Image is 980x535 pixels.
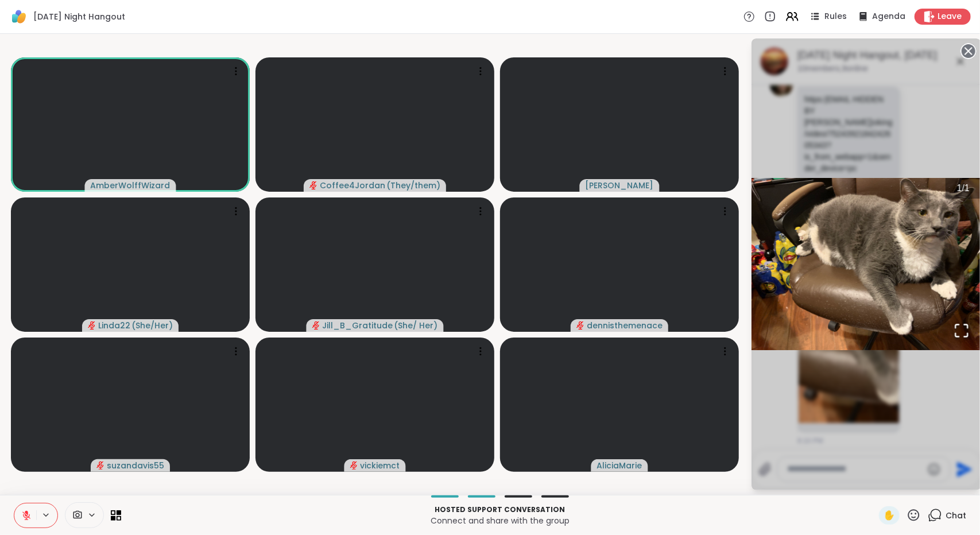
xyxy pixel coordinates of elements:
[33,11,125,22] span: [DATE] Night Hangout
[946,510,966,521] span: Chat
[587,320,663,331] span: dennisthemenace
[597,460,642,471] span: AliciaMarie
[938,11,962,22] span: Leave
[323,320,393,331] span: Jill_B_Gratitude
[884,509,895,522] span: ✋
[131,320,173,331] span: ( She/Her )
[350,462,358,470] span: audio-muted
[586,180,654,191] span: [PERSON_NAME]
[9,7,29,26] img: ShareWell Logomark
[824,11,847,22] span: Rules
[98,320,130,331] span: Linda22
[361,460,400,471] span: vickiemct
[96,462,104,470] span: audio-muted
[128,505,872,515] p: Hosted support conversation
[88,321,96,329] span: audio-muted
[309,181,317,189] span: audio-muted
[872,11,905,22] span: Agenda
[107,460,164,471] span: suzandavis55
[91,180,171,191] span: AmberWolffWizard
[386,180,440,191] span: ( They/them )
[394,320,438,331] span: ( She/ Her )
[312,321,320,329] span: audio-muted
[576,321,584,329] span: audio-muted
[128,515,872,526] p: Connect and share with the group
[320,180,385,191] span: Coffee4Jordan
